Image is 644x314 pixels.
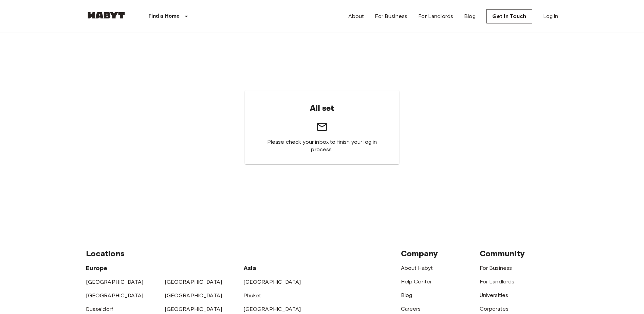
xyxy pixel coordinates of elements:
[86,279,144,285] a: [GEOGRAPHIC_DATA]
[243,306,301,312] a: [GEOGRAPHIC_DATA]
[375,12,407,20] a: For Business
[464,12,476,20] a: Blog
[401,265,433,271] a: About Habyt
[480,278,515,285] a: For Landlords
[480,265,512,271] a: For Business
[86,248,125,258] span: Locations
[348,12,364,20] a: About
[418,12,453,20] a: For Landlords
[243,279,301,285] a: [GEOGRAPHIC_DATA]
[86,264,108,272] span: Europe
[165,306,222,312] a: [GEOGRAPHIC_DATA]
[480,248,525,258] span: Community
[543,12,558,20] a: Log in
[243,264,257,272] span: Asia
[165,292,222,299] a: [GEOGRAPHIC_DATA]
[86,306,113,312] a: Dusseldorf
[480,306,509,312] a: Corporates
[401,292,412,298] a: Blog
[486,9,532,23] a: Get in Touch
[401,248,438,258] span: Company
[401,278,432,285] a: Help Center
[310,101,334,116] h6: All set
[148,12,180,20] p: Find a Home
[401,306,421,312] a: Careers
[261,138,383,153] span: Please check your inbox to finish your log in process.
[86,292,144,299] a: [GEOGRAPHIC_DATA]
[243,292,261,299] a: Phuket
[480,292,509,298] a: Universities
[165,279,222,285] a: [GEOGRAPHIC_DATA]
[86,12,127,19] img: Habyt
